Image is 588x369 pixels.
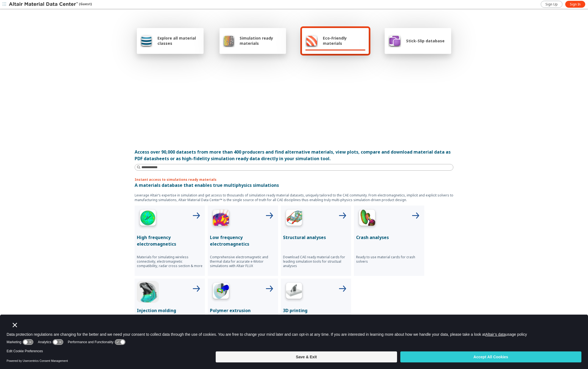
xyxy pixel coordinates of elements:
a: Sign In [565,1,585,8]
span: Sign Up [545,2,558,7]
span: Sign In [570,2,581,7]
p: Leverage Altair’s expertise in simulation and get access to thousands of simulation ready materia... [135,193,453,202]
p: Comprehensive electromagnetic and thermal data for accurate e-Motor simulations with Altair FLUX [210,255,276,268]
img: Explore all material classes [140,34,152,47]
button: Injection Molding IconInjection moldingAn exhaustive polymer database with simulation ready data ... [135,279,205,349]
p: Structural analyses [283,234,349,241]
p: Ready to use material cards for crash solvers [356,255,422,264]
a: Sign Up [541,1,562,8]
button: Structural Analyses IconStructural analysesDownload CAE ready material cards for leading simulati... [281,206,351,276]
img: Simulation ready materials [223,34,235,47]
p: Crash analyses [356,234,422,241]
p: Materials for simulating wireless connectivity, electromagnetic compatibility, radar cross sectio... [137,255,203,268]
p: 3D printing [283,307,349,314]
img: Stick-Slip database [388,34,401,47]
img: Low Frequency Icon [210,208,232,230]
button: High Frequency IconHigh frequency electromagneticsMaterials for simulating wireless connectivity,... [135,206,205,276]
img: Structural Analyses Icon [283,208,305,230]
p: A materials database that enables true multiphysics simulations [135,182,453,188]
div: (Guest) [9,2,92,7]
p: High frequency electromagnetics [137,234,203,247]
span: Explore all material classes [157,35,200,46]
p: Instant access to simulations ready materials [135,177,453,182]
img: Crash Analyses Icon [356,208,378,230]
p: Download CAE ready material cards for leading simulation tools for structual analyses [283,255,349,268]
button: Polymer Extrusion IconPolymer extrusionSource high fidelity material data for simulating polymer ... [208,279,278,349]
p: Injection molding [137,307,203,314]
img: Altair Material Data Center [9,2,79,7]
button: 3D Printing Icon3D printingSimulate additive manufacturing with accurate data for commercially av... [281,279,351,349]
p: Low frequency electromagnetics [210,234,276,247]
img: High Frequency Icon [137,208,159,230]
img: Eco-Friendly materials [305,34,318,47]
img: Injection Molding Icon [137,281,159,303]
button: Crash Analyses IconCrash analysesReady to use material cards for crash solvers [354,206,424,276]
img: 3D Printing Icon [283,281,305,303]
p: Polymer extrusion [210,307,276,314]
div: Access over 90,000 datasets from more than 400 producers and find alternative materials, view plo... [135,149,453,162]
span: Simulation ready materials [240,35,283,46]
img: Polymer Extrusion Icon [210,281,232,303]
span: Stick-Slip database [406,38,445,43]
button: Low Frequency IconLow frequency electromagneticsComprehensive electromagnetic and thermal data fo... [208,206,278,276]
span: Eco-Friendly materials [323,35,365,46]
